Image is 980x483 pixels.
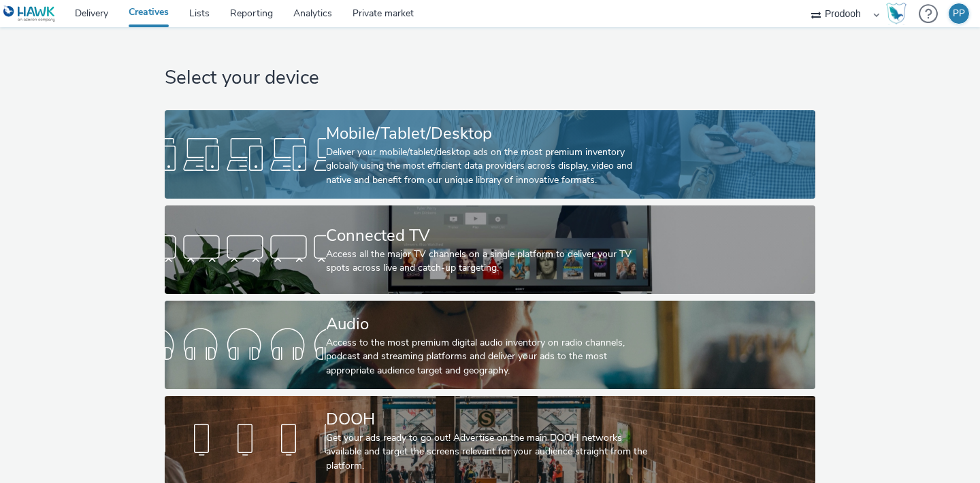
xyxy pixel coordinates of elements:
[326,312,649,336] div: Audio
[326,146,649,187] div: Deliver your mobile/tablet/desktop ads on the most premium inventory globally using the most effi...
[326,122,649,146] div: Mobile/Tablet/Desktop
[326,431,649,473] div: Get your ads ready to go out! Advertise on the main DOOH networks available and target the screen...
[886,3,912,24] a: Hawk Academy
[886,3,906,24] img: Hawk Academy
[953,3,965,24] div: PP
[165,301,815,389] a: AudioAccess to the most premium digital audio inventory on radio channels, podcast and streaming ...
[165,205,815,294] a: Connected TVAccess all the major TV channels on a single platform to deliver your TV spots across...
[3,5,56,22] img: undefined Logo
[326,248,649,276] div: Access all the major TV channels on a single platform to deliver your TV spots across live and ca...
[326,336,649,378] div: Access to the most premium digital audio inventory on radio channels, podcast and streaming platf...
[165,110,815,199] a: Mobile/Tablet/DesktopDeliver your mobile/tablet/desktop ads on the most premium inventory globall...
[165,65,815,91] h1: Select your device
[326,407,649,431] div: DOOH
[326,224,649,248] div: Connected TV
